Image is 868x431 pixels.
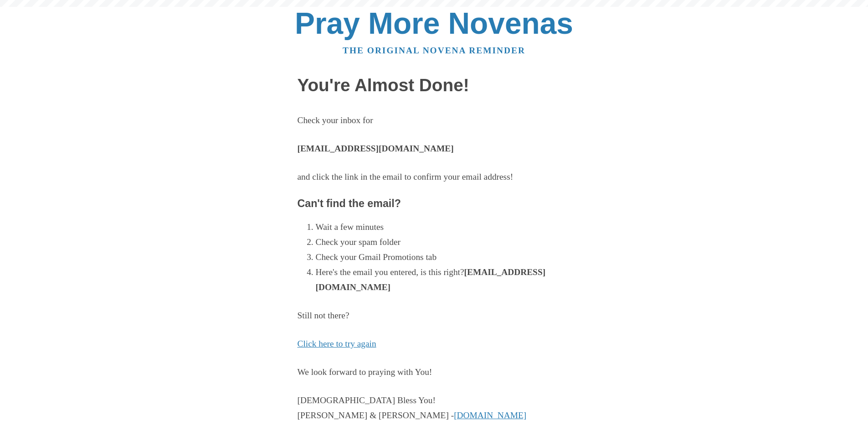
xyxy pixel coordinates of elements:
li: Wait a few minutes [316,220,571,235]
a: Pray More Novenas [295,6,573,40]
strong: [EMAIL_ADDRESS][DOMAIN_NAME] [316,267,546,292]
li: Check your Gmail Promotions tab [316,250,571,265]
p: [DEMOGRAPHIC_DATA] Bless You! [PERSON_NAME] & [PERSON_NAME] - [298,393,571,423]
li: Check your spam folder [316,235,571,250]
p: Check your inbox for [298,113,571,128]
h3: Can't find the email? [298,198,571,210]
strong: [EMAIL_ADDRESS][DOMAIN_NAME] [298,144,454,153]
p: We look forward to praying with You! [298,365,571,380]
li: Here's the email you entered, is this right? [316,265,571,295]
p: and click the link in the email to confirm your email address! [298,170,571,185]
a: [DOMAIN_NAME] [454,410,526,420]
a: The original novena reminder [343,46,525,55]
p: Still not there? [298,308,571,323]
h1: You're Almost Done! [298,76,571,95]
a: Click here to try again [298,339,376,348]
